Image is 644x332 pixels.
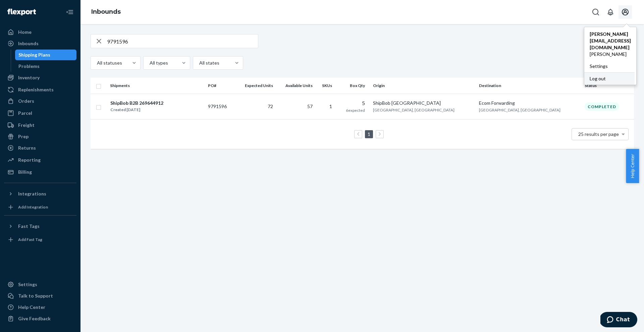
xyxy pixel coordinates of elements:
[18,190,46,197] div: Integrations
[18,122,35,129] div: Freight
[476,78,582,94] th: Destination
[600,312,637,329] iframe: Opens a widget where you can chat to one of our agents
[149,60,150,66] input: All types
[4,131,76,142] a: Prep
[15,61,77,72] a: Problems
[4,120,76,131] a: Freight
[91,8,121,15] a: Inbounds
[590,31,631,51] span: [PERSON_NAME][EMAIL_ADDRESS][DOMAIN_NAME]
[4,221,76,232] button: Fast Tags
[373,100,473,106] div: ShipBob [GEOGRAPHIC_DATA]
[18,281,37,288] div: Settings
[18,133,29,140] div: Prep
[199,60,199,66] input: All states
[582,78,634,94] th: Status
[4,302,76,313] a: Help Center
[366,131,372,137] a: Page 1 is your current page
[63,5,76,19] button: Close Navigation
[276,78,315,94] th: Available Units
[15,50,77,60] a: Shipping Plans
[479,100,579,106] div: Ecom Forwarding
[4,96,76,106] a: Orders
[18,169,32,175] div: Billing
[584,60,636,72] a: Settings
[18,29,32,35] div: Home
[18,63,40,70] div: Problems
[479,107,560,112] span: [GEOGRAPHIC_DATA], [GEOGRAPHIC_DATA]
[307,103,313,109] span: 57
[18,98,34,104] div: Orders
[4,313,76,324] button: Give Feedback
[18,145,36,151] div: Returns
[205,78,235,94] th: PO#
[18,52,50,58] div: Shipping Plans
[4,38,76,49] a: Inbounds
[18,315,51,322] div: Give Feedback
[107,34,258,48] input: Search inbounds by name, destination, msku...
[4,155,76,165] a: Reporting
[329,103,332,109] span: 1
[18,40,39,47] div: Inbounds
[590,51,631,58] span: [PERSON_NAME]
[268,103,273,109] span: 72
[337,78,371,94] th: Box Qty
[4,290,76,301] button: Talk to Support
[18,157,41,163] div: Reporting
[18,223,40,230] div: Fast Tags
[86,2,126,22] ol: breadcrumbs
[4,72,76,83] a: Inventory
[4,167,76,177] a: Billing
[205,94,235,119] td: 9791596
[18,110,32,116] div: Parcel
[578,131,619,137] span: 25 results per page
[315,78,337,94] th: SKUs
[18,86,54,93] div: Replenishments
[18,204,48,210] div: Add Integration
[7,9,36,15] img: Flexport logo
[340,99,365,107] div: 5
[589,5,602,19] button: Open Search Box
[4,84,76,95] a: Replenishments
[4,143,76,153] a: Returns
[4,108,76,118] a: Parcel
[4,188,76,199] button: Integrations
[4,202,76,213] a: Add Integration
[110,106,163,113] div: Created [DATE]
[18,304,45,311] div: Help Center
[373,107,454,112] span: [GEOGRAPHIC_DATA], [GEOGRAPHIC_DATA]
[107,78,205,94] th: Shipments
[18,237,42,242] div: Add Fast Tag
[235,78,276,94] th: Expected Units
[18,293,53,299] div: Talk to Support
[18,74,40,81] div: Inventory
[370,78,476,94] th: Origin
[4,234,76,245] a: Add Fast Tag
[346,108,365,113] span: 6 expected
[584,28,636,60] a: [PERSON_NAME][EMAIL_ADDRESS][DOMAIN_NAME][PERSON_NAME]
[585,102,619,111] div: Completed
[4,279,76,290] a: Settings
[626,149,639,183] button: Help Center
[110,100,163,106] div: ShipBob B2B 269644912
[584,72,635,85] button: Log out
[4,27,76,37] a: Home
[604,5,617,19] button: Open notifications
[619,5,632,19] button: Open account menu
